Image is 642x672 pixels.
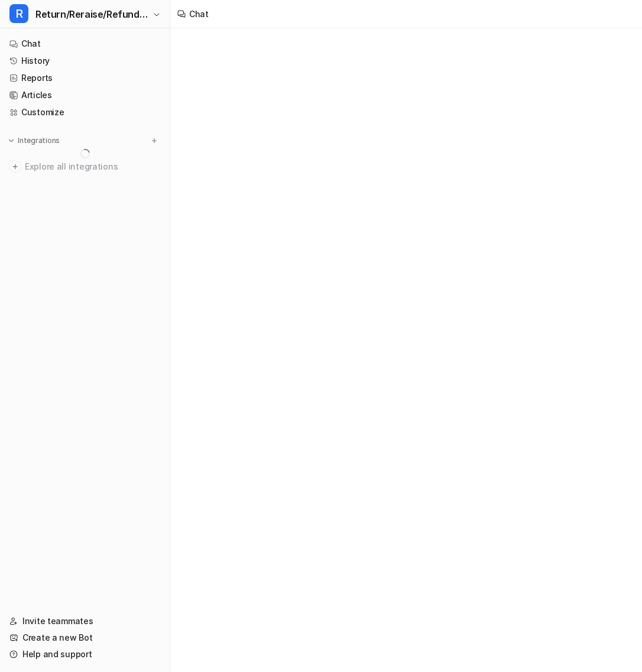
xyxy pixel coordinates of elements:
p: Integrations [18,136,60,145]
a: Invite teammates [5,613,165,629]
img: menu_add.svg [150,137,158,145]
a: Explore all integrations [5,158,165,175]
span: Return/Reraise/Refund Bot [35,6,150,22]
a: Reports [5,70,165,86]
img: expand menu [7,137,15,145]
div: Chat [189,8,209,20]
img: explore all integrations [9,161,21,173]
a: Help and support [5,646,165,663]
a: Customize [5,104,165,121]
a: History [5,53,165,69]
span: R [9,4,28,23]
button: Integrations [5,135,63,147]
a: Chat [5,35,165,52]
span: Explore all integrations [25,157,160,176]
a: Articles [5,87,165,103]
a: Create a new Bot [5,629,165,646]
